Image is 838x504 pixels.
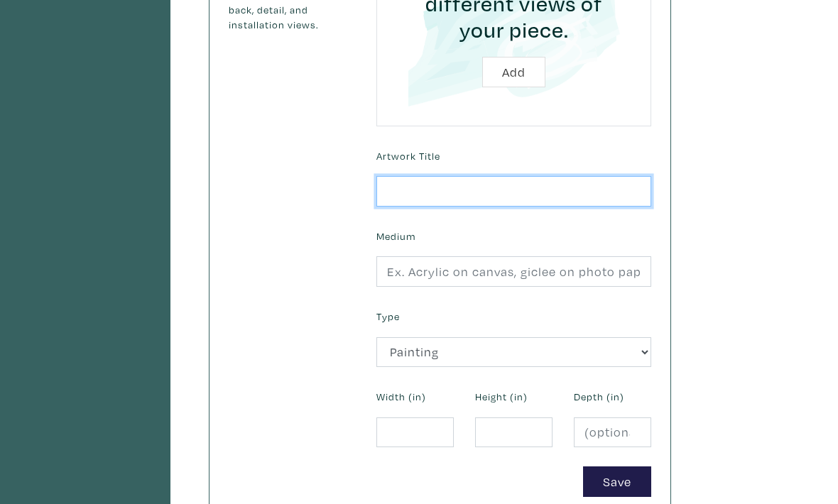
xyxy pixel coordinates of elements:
input: Ex. Acrylic on canvas, giclee on photo paper [376,257,651,287]
label: Width (in) [376,390,426,405]
label: Type [376,309,400,325]
label: Artwork Title [376,149,440,165]
label: Medium [376,229,415,245]
label: Height (in) [475,390,528,405]
input: (optional) [574,418,651,449]
button: Save [583,467,651,498]
label: Depth (in) [574,390,624,405]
